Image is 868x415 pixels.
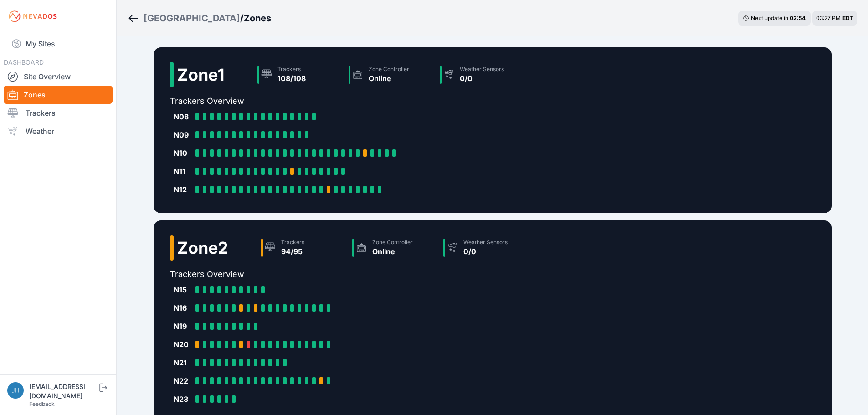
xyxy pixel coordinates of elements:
[177,239,228,257] h2: Zone 2
[174,129,192,140] div: N09
[436,62,527,87] a: Weather Sensors0/0
[277,73,306,84] div: 108/108
[7,9,58,24] img: Nevados
[174,284,192,295] div: N15
[7,382,24,399] img: jhaberkorn@invenergy.com
[440,235,531,261] a: Weather Sensors0/0
[170,95,527,108] h2: Trackers Overview
[254,62,345,87] a: Trackers108/108
[4,58,44,66] span: DASHBOARD
[128,6,271,30] nav: Breadcrumb
[174,357,192,368] div: N21
[4,86,113,104] a: Zones
[460,66,504,73] div: Weather Sensors
[277,66,306,73] div: Trackers
[177,66,225,84] h2: Zone 1
[174,302,192,313] div: N16
[4,104,113,122] a: Trackers
[174,166,192,177] div: N11
[369,66,409,73] div: Zone Controller
[174,394,192,405] div: N23
[257,235,349,261] a: Trackers94/95
[240,12,244,25] span: /
[463,239,508,246] div: Weather Sensors
[144,12,240,25] a: [GEOGRAPHIC_DATA]
[790,15,806,22] div: 02 : 54
[174,339,192,350] div: N20
[463,246,508,257] div: 0/0
[174,111,192,122] div: N08
[372,239,413,246] div: Zone Controller
[29,382,98,400] div: [EMAIL_ADDRESS][DOMAIN_NAME]
[244,12,271,25] h3: Zones
[4,67,113,86] a: Site Overview
[174,375,192,386] div: N22
[174,148,192,159] div: N10
[816,15,841,21] span: 03:27 PM
[170,268,531,281] h2: Trackers Overview
[372,246,413,257] div: Online
[174,321,192,332] div: N19
[751,15,788,21] span: Next update in
[460,73,504,84] div: 0/0
[174,184,192,195] div: N12
[4,33,113,55] a: My Sites
[369,73,409,84] div: Online
[842,15,853,21] span: EDT
[281,239,304,246] div: Trackers
[281,246,304,257] div: 94/95
[4,122,113,140] a: Weather
[29,400,55,407] a: Feedback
